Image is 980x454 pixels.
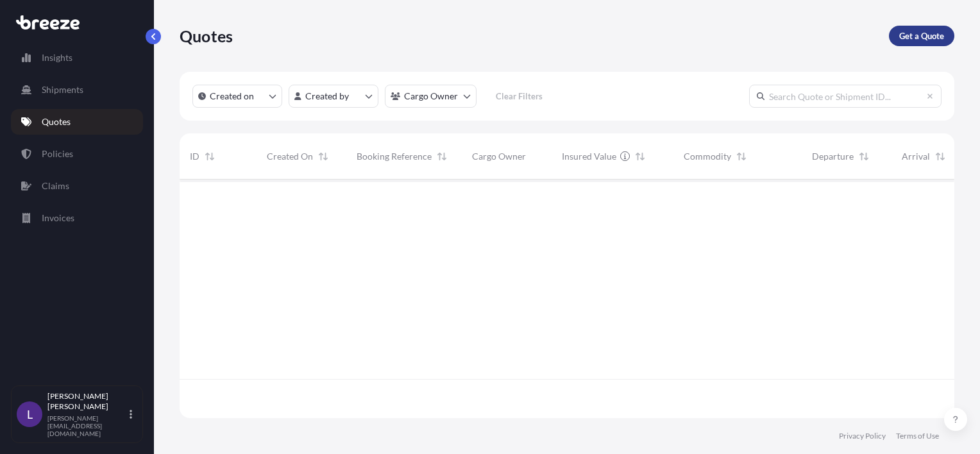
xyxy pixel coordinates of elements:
span: L [27,408,33,421]
a: Shipments [11,77,143,103]
button: Clear Filters [483,86,555,106]
input: Search Quote or Shipment ID... [749,85,942,108]
span: Created On [267,150,313,163]
p: Created on [210,90,254,103]
p: Quotes [180,26,233,46]
a: Privacy Policy [839,431,886,441]
a: Policies [11,141,143,167]
button: Sort [434,149,450,164]
button: Sort [856,149,872,164]
p: Clear Filters [496,90,543,103]
p: Get a Quote [899,29,944,42]
p: Created by [305,90,349,103]
a: Invoices [11,205,143,231]
p: Cargo Owner [404,90,458,103]
p: Insights [42,51,72,64]
button: Sort [202,149,217,164]
button: cargoOwner Filter options [385,85,477,108]
a: Insights [11,45,143,71]
button: createdBy Filter options [289,85,378,108]
p: Invoices [42,212,74,224]
a: Terms of Use [896,431,939,441]
span: ID [190,150,199,163]
a: Quotes [11,109,143,135]
span: Booking Reference [357,150,432,163]
p: Shipments [42,83,83,96]
p: Claims [42,180,69,192]
button: Sort [632,149,648,164]
a: Claims [11,173,143,199]
span: Arrival [902,150,930,163]
a: Get a Quote [889,26,954,46]
span: Departure [812,150,854,163]
span: Insured Value [562,150,616,163]
button: createdOn Filter options [192,85,282,108]
span: Commodity [684,150,731,163]
p: Quotes [42,115,71,128]
p: Policies [42,147,73,160]
p: [PERSON_NAME] [PERSON_NAME] [47,391,127,412]
button: Sort [316,149,331,164]
button: Sort [933,149,948,164]
span: Cargo Owner [472,150,526,163]
button: Sort [734,149,749,164]
p: [PERSON_NAME][EMAIL_ADDRESS][DOMAIN_NAME] [47,414,127,437]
